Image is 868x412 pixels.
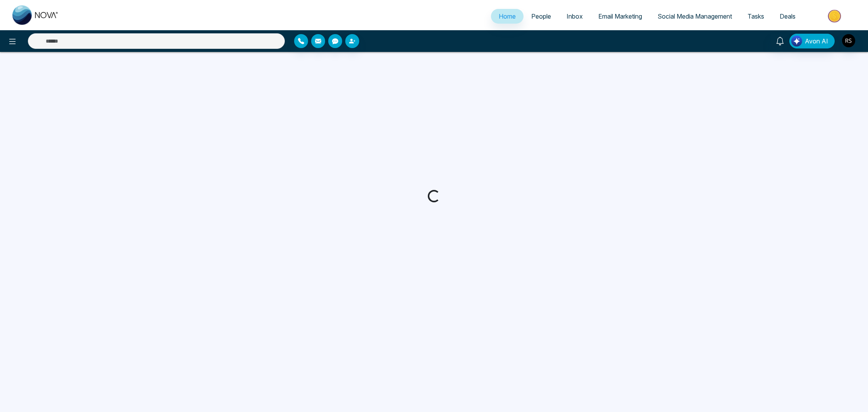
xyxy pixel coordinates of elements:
span: Home [499,12,516,20]
img: Nova CRM Logo [12,5,59,25]
span: People [531,12,551,20]
span: Tasks [747,12,764,20]
a: Email Marketing [591,9,650,24]
span: Deals [780,12,796,20]
span: Avon AI [805,36,828,46]
a: Tasks [740,9,772,24]
img: User Avatar [842,34,855,47]
a: Deals [772,9,803,24]
span: Email Marketing [598,12,642,20]
span: Social Media Management [658,12,732,20]
button: Avon AI [789,34,835,48]
a: Home [491,9,524,24]
a: People [524,9,559,24]
img: Lead Flow [791,36,802,47]
img: Market-place.gif [807,7,863,25]
a: Social Media Management [650,9,740,24]
a: Inbox [559,9,591,24]
span: Inbox [567,12,583,20]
